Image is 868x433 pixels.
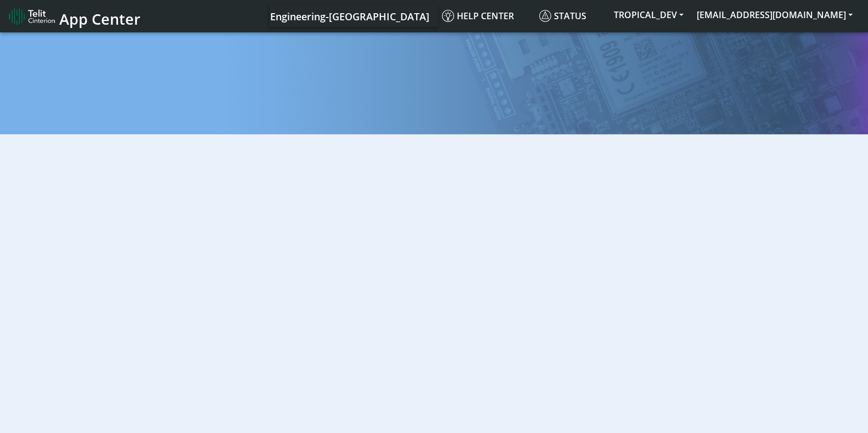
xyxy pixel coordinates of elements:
a: App Center [9,4,139,28]
button: TROPICAL_DEV [607,5,690,25]
a: Status [535,5,607,27]
img: status.svg [539,10,551,22]
button: [EMAIL_ADDRESS][DOMAIN_NAME] [690,5,859,25]
span: Help center [442,10,514,22]
span: Status [539,10,586,22]
a: Your current platform instance [270,5,429,27]
img: logo-telit-cinterion-gw-new.png [9,8,55,25]
span: App Center [59,9,141,29]
span: Engineering-[GEOGRAPHIC_DATA] [270,10,429,23]
img: knowledge.svg [442,10,454,22]
a: Help center [438,5,535,27]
